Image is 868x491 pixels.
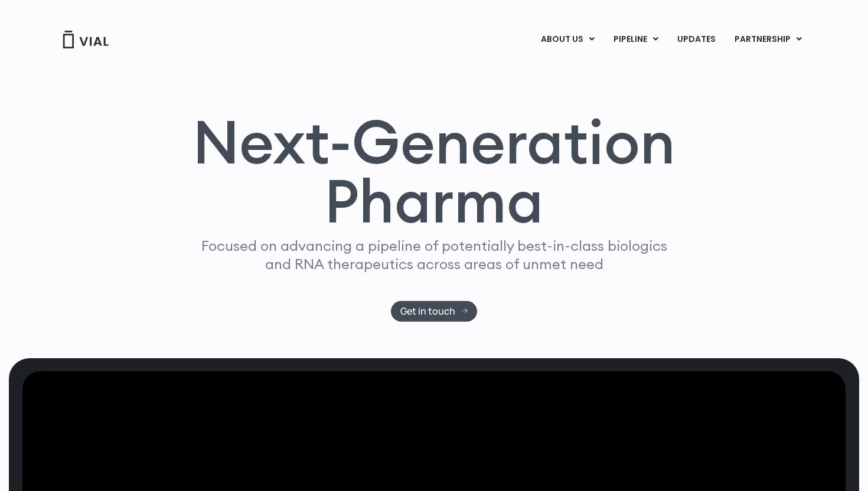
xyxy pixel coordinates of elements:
a: UPDATES [668,30,725,50]
a: PARTNERSHIPMenu Toggle [725,30,811,50]
img: Vial Logo [62,31,109,48]
a: PIPELINEMenu Toggle [604,30,667,50]
p: Focused on advancing a pipeline of potentially best-in-class biologics and RNA therapeutics acros... [196,237,672,273]
a: Get in touch [391,301,478,322]
a: ABOUT USMenu Toggle [531,30,603,50]
h1: Next-Generation Pharma [178,112,690,231]
span: Get in touch [400,307,455,316]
